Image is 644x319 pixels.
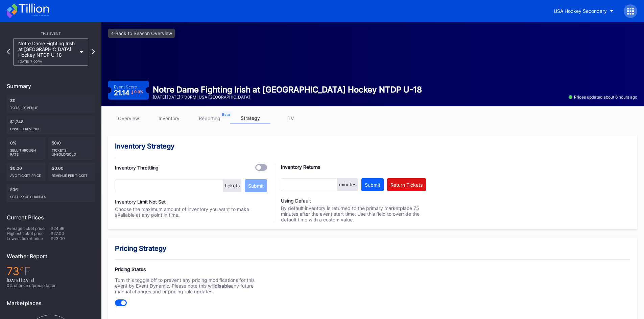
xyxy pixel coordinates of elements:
[149,113,189,124] a: inventory
[7,278,95,283] div: [DATE] [DATE]
[7,214,95,221] div: Current Prices
[245,179,267,192] button: Submit
[115,142,630,150] div: Inventory Strategy
[18,59,76,63] div: [DATE] 7:00PM
[52,145,92,156] div: Tickets Unsold/Sold
[114,89,143,96] div: 21.14
[10,171,42,178] div: Avg ticket price
[7,95,95,113] div: $0
[115,199,267,205] div: Inventory Limit Not Set
[10,124,91,131] div: Unsold Revenue
[7,226,51,231] div: Average ticket price
[281,198,426,222] div: By default inventory is returned to the primary marketplace 75 minutes after the event start time...
[7,253,95,260] div: Weather Report
[281,198,426,204] div: Using Default
[7,231,51,236] div: Highest ticket price
[7,137,46,160] div: 0%
[19,265,30,278] span: ℉
[361,178,384,191] button: Submit
[48,162,95,181] div: $0.00
[48,137,95,160] div: 50/0
[569,95,637,100] div: Prices updated about 6 hours ago
[10,192,91,199] div: seat price changes
[7,83,95,89] div: Summary
[7,236,51,241] div: Lowest ticket price
[7,300,95,307] div: Marketplaces
[549,5,619,17] button: USA Hockey Secondary
[365,182,380,188] div: Submit
[114,84,137,89] div: Event Score
[281,164,426,170] div: Inventory Returns
[215,283,231,289] strong: disable
[52,171,92,178] div: Revenue per ticket
[10,145,42,156] div: Sell Through Rate
[108,29,175,38] a: <-Back to Season Overview
[153,95,422,100] div: [DATE] [DATE] 7:00PM | USA [GEOGRAPHIC_DATA]
[134,90,143,94] div: 0.9 %
[115,206,267,218] div: Choose the maximum amount of inventory you want to make available at any point in time.
[390,182,423,188] div: Return Tickets
[7,116,95,134] div: $1,248
[10,103,91,110] div: Total Revenue
[51,236,95,241] div: $23.00
[18,41,76,63] div: Notre Dame Fighting Irish at [GEOGRAPHIC_DATA] Hockey NTDP U-18
[7,162,46,181] div: $0.00
[7,31,95,35] div: This Event
[387,178,426,191] button: Return Tickets
[230,113,270,124] a: strategy
[153,85,422,95] div: Notre Dame Fighting Irish at [GEOGRAPHIC_DATA] Hockey NTDP U-18
[115,277,267,294] div: Turn this toggle off to prevent any pricing modifications for this event by Event Dynamic. Please...
[554,8,607,14] div: USA Hockey Secondary
[108,113,149,124] a: overview
[337,178,358,191] div: minutes
[51,226,95,231] div: $24.96
[7,265,95,278] div: 73
[115,266,267,272] div: Pricing Status
[189,113,230,124] a: reporting
[7,184,95,202] div: 506
[115,244,630,252] div: Pricing Strategy
[270,113,311,124] a: TV
[51,231,95,236] div: $27.00
[248,183,264,189] div: Submit
[7,283,95,288] div: 0 % chance of precipitation
[223,179,241,192] div: tickets
[115,165,159,170] div: Inventory Throttling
